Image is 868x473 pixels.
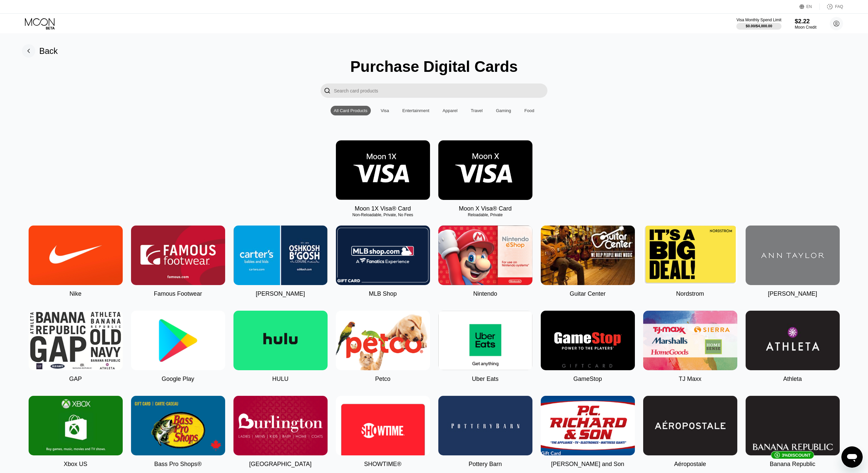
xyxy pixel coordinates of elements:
div: Famous Footwear [154,290,202,297]
div: Visa [377,106,392,115]
div: SHOWTIME® [364,461,401,468]
div: Visa Monthly Spend Limit [736,18,781,22]
div: Moon 1X Visa® Card [355,205,411,212]
div: $0.00 / $4,000.00 [746,24,772,28]
div: [PERSON_NAME] [256,290,305,297]
div: TJ Maxx [679,376,701,383]
div: All Card Products [334,108,367,113]
input: Search card products [334,83,547,98]
div: Nintendo [473,290,497,297]
div:  [321,83,334,98]
div: 3%DISCOUNT [746,396,840,455]
div: [GEOGRAPHIC_DATA] [249,461,311,468]
div: Pottery Barn [469,461,502,468]
div: HULU [272,376,288,383]
div: [PERSON_NAME] [768,290,817,297]
iframe: Button to launch messaging window [841,446,863,468]
div: Travel [468,106,486,115]
div: Purchase Digital Cards [350,58,518,76]
div: Non-Reloadable, Private, No Fees [336,213,430,217]
div: Gaming [493,106,514,115]
div: Petco [375,376,390,383]
div: Google Play [162,376,194,383]
div: Entertainment [402,108,429,113]
div: Moon X Visa® Card [459,205,511,212]
div: Visa Monthly Spend Limit$0.00/$4,000.00 [736,18,781,30]
div: Food [521,106,538,115]
div: All Card Products [331,106,371,115]
div: Back [22,44,58,58]
div: Nike [70,290,81,297]
div: Visa [381,108,389,113]
div: Apparel [443,108,458,113]
div: EN [806,4,812,9]
div: 3 % DISCOUNT [782,453,811,458]
div: $2.22 [795,18,816,25]
div: Reloadable, Private [438,213,532,217]
div: Entertainment [399,106,433,115]
div: EN [799,3,820,10]
div: GAP [69,376,82,383]
div: Guitar Center [570,290,606,297]
div: Banana Republic [770,461,815,468]
div: [PERSON_NAME] and Son [551,461,624,468]
div:  [324,87,331,94]
div: Apparel [439,106,461,115]
div: Bass Pro Shops® [154,461,202,468]
div: Nordstrom [676,290,704,297]
div: Food [524,108,534,113]
div: FAQ [835,4,843,9]
div: Back [39,46,58,56]
div: Xbox US [64,461,87,468]
div: FAQ [820,3,843,10]
div: Moon Credit [795,25,816,30]
div: Uber Eats [472,376,499,383]
div: MLB Shop [369,290,397,297]
div: Travel [471,108,483,113]
div: GameStop [573,376,602,383]
div: Aéropostale [674,461,706,468]
div: Gaming [496,108,511,113]
div: Athleta [783,376,802,383]
div: $2.22Moon Credit [795,18,816,30]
